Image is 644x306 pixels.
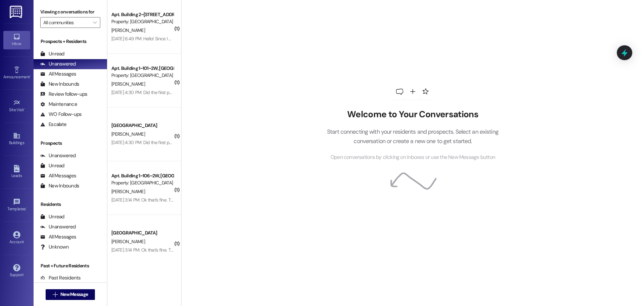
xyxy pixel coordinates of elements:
span: New Message [60,291,88,298]
div: WO Follow-ups [40,111,82,118]
div: Apt. Building 1~101~2W, [GEOGRAPHIC_DATA] [111,65,173,72]
div: Prospects [34,140,107,147]
a: Site Visit • [3,97,30,115]
div: Property: [GEOGRAPHIC_DATA] [111,179,173,186]
div: Maintenance [40,101,77,108]
div: Unknown [40,244,69,251]
div: New Inbounds [40,81,79,88]
div: [DATE] 3:14 PM: Ok that's fine. Thank you [111,197,188,203]
span: [PERSON_NAME] [111,27,145,33]
label: Viewing conversations for [40,7,100,17]
button: New Message [46,289,95,300]
i:  [93,20,97,25]
div: Apt. Building 1~106~2W, [GEOGRAPHIC_DATA] [111,172,173,179]
div: All Messages [40,172,76,179]
div: Unanswered [40,60,76,68]
a: Support [3,262,30,280]
h2: Welcome to Your Conversations [317,109,508,120]
span: [PERSON_NAME] [111,188,145,194]
div: Escalate [40,121,66,128]
div: All Messages [40,71,76,78]
div: Unread [40,162,64,169]
p: Start connecting with your residents and prospects. Select an existing conversation or create a n... [317,127,508,146]
div: Unanswered [40,223,76,230]
div: Property: [GEOGRAPHIC_DATA] [111,72,173,79]
a: Templates • [3,196,30,214]
div: Unread [40,50,64,57]
a: Account [3,229,30,247]
div: Unread [40,213,64,220]
div: Past Residents [40,274,81,281]
a: Buildings [3,130,30,148]
div: All Messages [40,233,76,241]
div: [DATE] 4:30 PM: Did the first payment go through? Because the original account was frozen so it s... [111,89,352,95]
div: Apt. Building 2~[STREET_ADDRESS] [111,11,173,18]
div: New Inbounds [40,182,79,189]
input: All communities [43,17,90,28]
div: Past + Future Residents [34,262,107,269]
span: [PERSON_NAME] [111,238,145,245]
span: [PERSON_NAME] [111,131,145,137]
div: Review follow-ups [40,91,87,98]
div: Unanswered [40,152,76,159]
i:  [53,292,58,297]
span: • [26,206,27,210]
div: Prospects + Residents [34,38,107,45]
img: ResiDesk Logo [10,6,23,18]
a: Leads [3,163,30,181]
div: [GEOGRAPHIC_DATA] [111,229,173,236]
div: Property: [GEOGRAPHIC_DATA] [111,18,173,25]
div: [DATE] 6:49 PM: Hello! Since I will not be here for the fall semester, when am I required to move... [111,36,338,42]
span: Open conversations by clicking on inboxes or use the New Message button [330,153,495,162]
div: [DATE] 3:14 PM: Ok that's fine. Thank you [111,247,188,253]
span: • [30,74,31,78]
a: Inbox [3,31,30,49]
div: [DATE] 4:30 PM: Did the first payment go through? Because the original account was frozen so it s... [111,139,352,145]
span: • [24,106,25,111]
div: Residents [34,201,107,208]
div: [GEOGRAPHIC_DATA] [111,122,173,129]
span: [PERSON_NAME] [111,81,145,87]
